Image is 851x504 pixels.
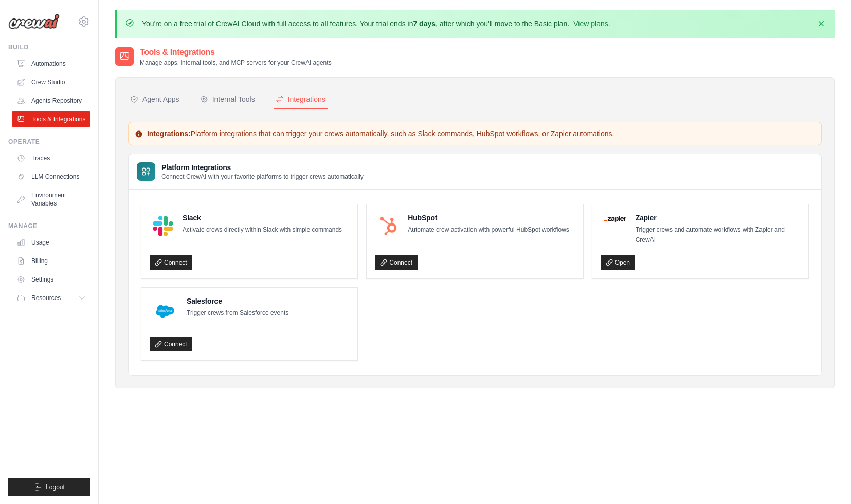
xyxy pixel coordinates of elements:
div: Agent Apps [130,94,179,104]
p: Activate crews directly within Slack with simple commands [183,225,342,235]
h4: Slack [183,213,342,223]
h4: HubSpot [408,213,569,223]
a: View plans [573,20,608,28]
a: Connect [375,255,418,270]
a: Settings [12,271,90,288]
div: Build [8,43,90,51]
div: Operate [8,138,90,146]
div: Integrations [276,94,325,104]
a: Usage [12,234,90,251]
p: Automate crew activation with powerful HubSpot workflows [408,225,569,235]
p: Trigger crews and automate workflows with Zapier and CrewAI [636,225,800,245]
a: Automations [12,55,90,72]
p: Platform integrations that can trigger your crews automatically, such as Slack commands, HubSpot ... [135,128,815,139]
div: Internal Tools [200,94,255,104]
h2: Tools & Integrations [140,46,332,59]
a: Connect [150,337,192,351]
a: LLM Connections [12,169,90,185]
button: Internal Tools [198,90,257,109]
div: Manage [8,222,90,230]
button: Agent Apps [128,90,182,109]
a: Billing [12,253,90,269]
strong: Integrations: [147,129,191,138]
h4: Zapier [636,213,800,223]
p: Manage apps, internal tools, and MCP servers for your CrewAI agents [140,59,332,67]
img: Salesforce Logo [153,299,177,324]
button: Integrations [274,90,328,109]
a: Tools & Integrations [12,111,90,127]
button: Resources [12,290,90,306]
a: Connect [150,255,192,270]
a: Environment Variables [12,187,90,212]
a: Traces [12,150,90,166]
span: Resources [31,294,61,302]
p: You're on a free trial of CrewAI Cloud with full access to all features. Your trial ends in , aft... [142,18,610,29]
h4: Salesforce [187,296,288,306]
img: HubSpot Logo [378,216,399,236]
a: Agents Repository [12,92,90,109]
img: Slack Logo [153,216,173,236]
h3: Platform Integrations [161,162,364,173]
button: Logout [8,478,90,496]
p: Trigger crews from Salesforce events [187,308,288,319]
strong: 7 days [413,20,436,28]
img: Zapier Logo [604,216,626,222]
a: Open [601,255,635,270]
span: Logout [46,483,65,491]
img: Logo [8,14,60,29]
a: Crew Studio [12,74,90,90]
p: Connect CrewAI with your favorite platforms to trigger crews automatically [161,173,364,181]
